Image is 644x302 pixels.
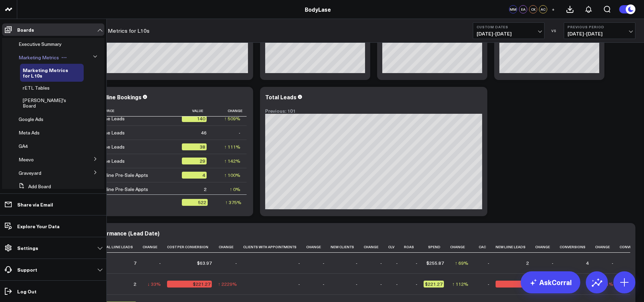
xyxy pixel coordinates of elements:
[519,5,527,13] div: EA
[450,241,475,253] th: Change
[19,41,62,47] a: Executive Summary
[19,143,28,149] a: GA4
[16,180,51,193] button: Add Board
[535,241,560,253] th: Change
[239,129,240,136] div: -
[19,41,62,47] span: Executive Summary
[147,281,161,288] div: ↓ 33%
[182,172,207,179] div: 4
[424,281,444,288] div: $221.27
[143,241,167,253] th: Change
[455,260,468,266] div: ↑ 69%
[230,186,240,193] div: ↑ 0%
[17,245,38,251] p: Settings
[235,260,237,266] div: -
[224,158,240,164] div: ↑ 142%
[23,84,50,91] span: rETL Tables
[19,170,41,176] span: Graveyard
[396,281,398,288] div: -
[416,281,417,288] div: -
[529,5,537,13] div: CK
[595,241,620,253] th: Change
[265,108,482,114] div: Previous: 101
[224,143,240,150] div: ↑ 111%
[182,199,208,206] div: 522
[201,129,207,136] div: 46
[17,223,60,229] p: Explore Your Data
[19,130,40,135] a: Meta Ads
[204,186,207,193] div: 2
[396,260,398,266] div: -
[424,241,450,253] th: Spend
[323,260,324,266] div: -
[100,172,148,179] div: Online Pre-Sale Appts
[81,27,149,34] a: Marketing Metrics for L10s
[305,6,331,13] a: BodyLase
[380,260,382,266] div: -
[17,289,37,294] p: Log Out
[167,241,218,253] th: Cost Per Conversion
[182,115,207,122] div: 140
[225,199,241,206] div: ↑ 375%
[224,172,240,179] div: ↑ 100%
[17,202,53,207] p: Share via Email
[182,105,213,117] th: Value
[265,93,297,101] div: Total Leads
[539,5,547,13] div: AC
[218,241,243,253] th: Change
[167,281,212,288] div: $221.27
[331,241,364,253] th: New Clients
[23,85,50,91] a: rETL Tables
[549,5,557,13] button: +
[23,98,74,109] a: [PERSON_NAME]'s Board
[213,105,247,117] th: Change
[243,241,306,253] th: Clients With Appointments
[100,115,125,122] div: Liine Leads
[496,241,535,253] th: New Liine Leads
[380,281,382,288] div: -
[100,158,125,164] div: Liine Leads
[488,260,489,266] div: -
[197,260,212,266] div: $63.97
[19,157,34,162] a: Meevo
[23,67,75,78] a: Marketing Metrics for L10s
[586,260,589,266] div: 4
[488,281,489,288] div: -
[19,170,41,176] a: Graveyard
[477,31,541,37] span: [DATE] - [DATE]
[548,29,560,33] div: VS
[560,241,595,253] th: Conversions
[134,281,136,288] div: 2
[521,271,580,293] a: AskCorral
[509,5,517,13] div: MM
[568,31,632,37] span: [DATE] - [DATE]
[19,116,43,122] span: Google Ads
[298,281,300,288] div: -
[526,260,529,266] div: 2
[17,27,34,32] p: Boards
[218,281,237,288] div: ↑ 2229%
[100,143,125,150] div: Liine Leads
[224,115,240,122] div: ↑ 509%
[182,143,207,150] div: 38
[323,281,324,288] div: -
[356,281,357,288] div: -
[100,105,182,117] th: Source
[612,260,613,266] div: -
[23,97,66,109] span: [PERSON_NAME]'s Board
[426,260,444,266] div: $255.87
[19,156,34,163] span: Meevo
[388,241,404,253] th: Clv
[477,25,541,29] b: Custom Dates
[134,260,136,266] div: 7
[552,260,553,266] div: -
[298,260,300,266] div: -
[452,281,468,288] div: ↑ 112%
[306,241,331,253] th: Change
[473,22,544,39] button: Custom Dates[DATE]-[DATE]
[19,129,40,136] span: Meta Ads
[23,67,68,79] span: Marketing Metrics for L10s
[100,186,148,193] div: Online Pre-Sale Appts
[564,22,635,39] button: Previous Period[DATE]-[DATE]
[568,25,632,29] b: Previous Period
